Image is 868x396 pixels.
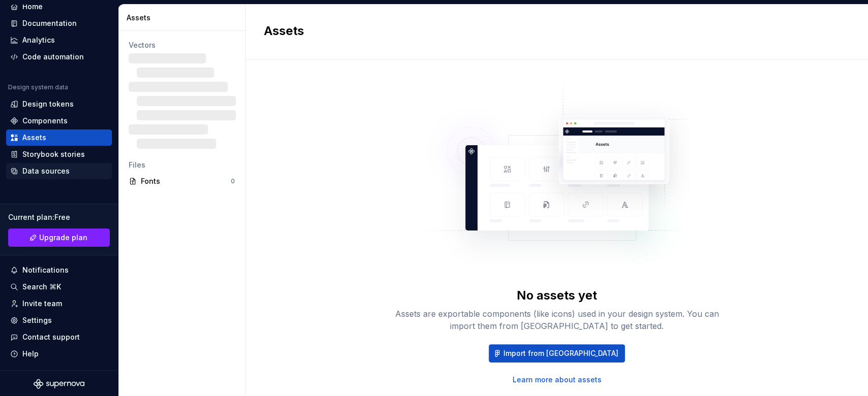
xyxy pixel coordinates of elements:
div: Fonts [141,176,231,186]
a: Components [6,113,112,129]
div: No assets yet [517,287,597,304]
div: Assets [22,133,46,143]
a: Data sources [6,163,112,179]
a: Storybook stories [6,146,112,162]
div: Current plan : Free [8,212,110,222]
div: Files [129,160,235,170]
a: Code automation [6,49,112,65]
button: Search ⌘K [6,279,112,295]
div: Invite team [22,299,62,309]
button: Help [6,346,112,362]
div: Design tokens [22,99,74,109]
span: Import from [GEOGRAPHIC_DATA] [503,348,618,358]
a: Documentation [6,15,112,31]
a: Upgrade plan [8,228,110,247]
button: Contact support [6,329,112,345]
button: Notifications [6,262,112,278]
div: Data sources [22,166,70,176]
a: Invite team [6,295,112,312]
a: Analytics [6,32,112,48]
div: Components [22,116,68,126]
div: 0 [231,177,235,185]
div: Design system data [8,83,68,91]
div: Notifications [22,265,69,275]
a: Design tokens [6,96,112,112]
div: Contact support [22,332,80,342]
div: Home [22,2,43,12]
div: Help [22,349,39,359]
div: Documentation [22,18,77,28]
svg: Supernova Logo [34,379,84,389]
div: Storybook stories [22,149,85,159]
div: Settings [22,315,52,325]
div: Analytics [22,35,55,45]
h2: Assets [264,23,837,39]
div: Assets [127,13,241,23]
div: Vectors [129,40,235,50]
span: Upgrade plan [39,233,87,243]
a: Fonts0 [125,173,239,189]
div: Assets are exportable components (like icons) used in your design system. You can import them fro... [394,308,720,332]
a: Learn more about assets [513,375,602,385]
a: Assets [6,129,112,146]
div: Code automation [22,52,84,62]
a: Settings [6,312,112,328]
div: Search ⌘K [22,282,61,292]
button: Import from [GEOGRAPHIC_DATA] [489,344,625,362]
